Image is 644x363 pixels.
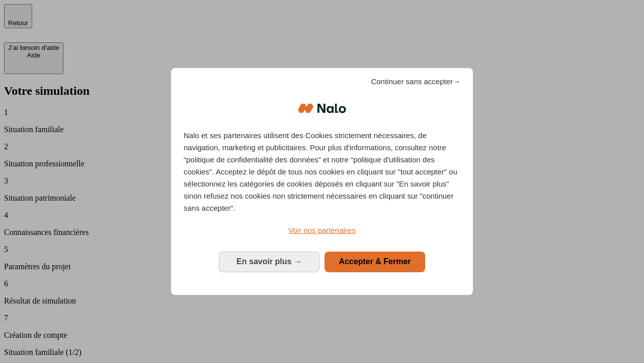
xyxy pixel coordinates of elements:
span: Continuer sans accepter→ [371,76,460,88]
a: Voir nos partenaires [184,224,460,236]
button: Accepter & Fermer: Accepter notre traitement des données et fermer [325,252,425,272]
button: En savoir plus: Configurer vos consentements [219,252,319,272]
span: En savoir plus → [236,257,302,266]
img: Logo [298,93,346,124]
div: Bienvenue chez Nalo Gestion du consentement [171,68,473,294]
p: Nalo et ses partenaires utilisent des Cookies strictement nécessaires, de navigation, marketing e... [184,130,460,214]
span: Accepter & Fermer [339,257,411,266]
span: Voir nos partenaires [288,226,355,234]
